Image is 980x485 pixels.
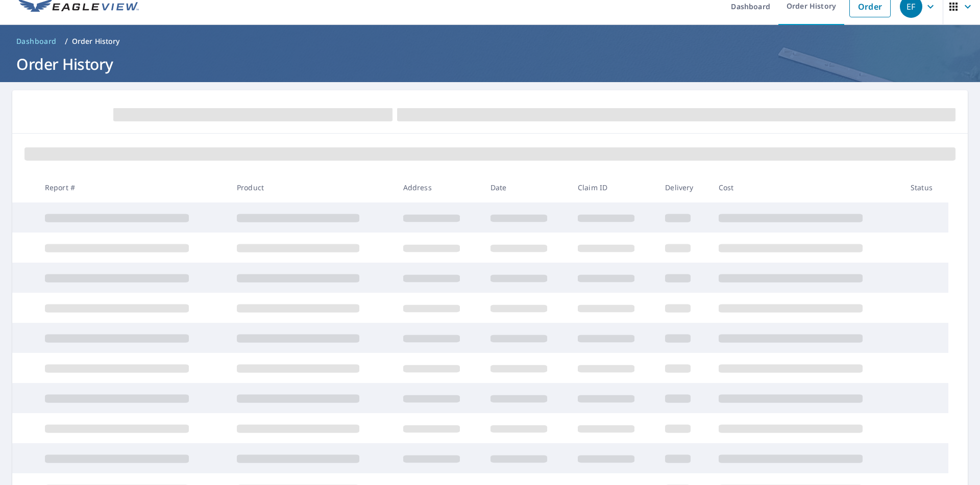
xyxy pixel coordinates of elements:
th: Claim ID [570,172,657,202]
nav: breadcrumb [12,33,968,49]
p: Order History [72,36,120,46]
th: Status [902,172,948,202]
th: Product [229,172,395,202]
li: / [65,35,68,47]
th: Address [395,172,482,202]
h1: Order History [12,54,968,74]
th: Report # [37,172,229,202]
th: Cost [710,172,902,202]
th: Date [482,172,570,202]
span: Dashboard [16,36,57,46]
a: Dashboard [12,33,61,49]
th: Delivery [657,172,710,202]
